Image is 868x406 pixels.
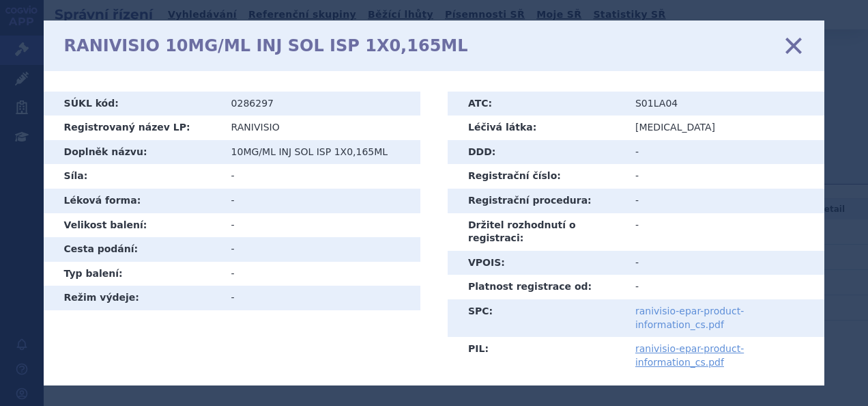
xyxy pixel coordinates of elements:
[448,92,625,116] th: ATC:
[221,164,420,189] td: -
[221,116,420,140] td: RANIVISIO
[221,189,420,213] td: -
[221,92,420,116] td: 0286297
[625,213,824,251] td: -
[625,164,824,189] td: -
[44,164,221,189] th: Síla:
[635,343,744,368] a: ranivisio-epar-product-information_cs.pdf
[625,140,824,165] td: -
[448,140,625,165] th: DDD:
[783,36,804,56] a: zavřít
[625,251,824,275] td: -
[635,306,744,330] a: ranivisio-epar-product-information_cs.pdf
[44,237,221,262] th: Cesta podání:
[448,189,625,213] th: Registrační procedura:
[448,116,625,140] th: Léčivá látka:
[625,92,824,116] td: S01LA04
[221,262,420,286] td: -
[448,275,625,299] th: Platnost registrace od:
[448,251,625,275] th: VPOIS:
[625,116,824,140] td: [MEDICAL_DATA]
[64,36,468,56] h1: RANIVISIO 10MG/ML INJ SOL ISP 1X0,165ML
[44,213,221,238] th: Velikost balení:
[44,189,221,213] th: Léková forma:
[221,140,420,165] td: 10MG/ML INJ SOL ISP 1X0,165ML
[44,140,221,165] th: Doplněk názvu:
[625,189,824,213] td: -
[448,164,625,189] th: Registrační číslo:
[625,275,824,299] td: -
[44,262,221,286] th: Typ balení:
[44,92,221,116] th: SÚKL kód:
[448,337,625,375] th: PIL:
[448,213,625,251] th: Držitel rozhodnutí o registraci:
[221,237,420,262] td: -
[221,213,420,238] td: -
[221,286,420,310] td: -
[44,286,221,310] th: Režim výdeje:
[448,299,625,337] th: SPC:
[44,116,221,140] th: Registrovaný název LP:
